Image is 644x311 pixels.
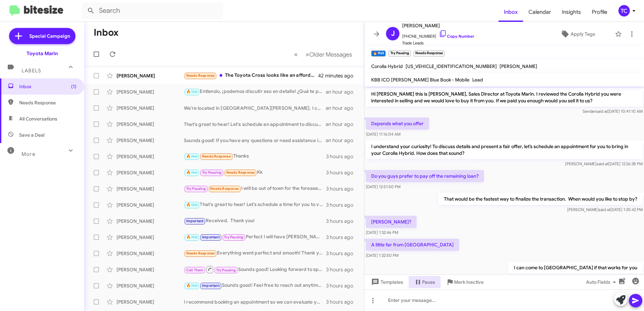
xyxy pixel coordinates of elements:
[441,276,489,288] button: Mark Inactive
[71,83,76,90] span: (1)
[294,50,298,59] span: «
[184,249,326,257] div: Everything went perfect and smooth! Thank you and [PERSON_NAME] for all your help!
[326,121,359,128] div: an hour ago
[22,68,41,74] span: Labels
[117,299,184,305] div: [PERSON_NAME]
[94,27,119,38] h1: Inbox
[117,121,184,128] div: [PERSON_NAME]
[19,99,76,106] span: Needs Response
[326,299,359,305] div: 3 hours ago
[366,230,398,235] span: [DATE] 1:32:46 PM
[202,170,222,175] span: Try Pausing
[186,186,206,191] span: Try Pausing
[364,276,409,288] button: Templates
[202,283,220,288] span: Important
[117,105,184,111] div: [PERSON_NAME]
[391,28,395,39] span: J
[186,268,204,272] span: Call Them
[184,217,326,225] div: Received. Thank you!
[117,282,184,289] div: [PERSON_NAME]
[226,170,255,175] span: Needs Response
[186,154,198,159] span: 🔥 Hot
[439,34,474,39] a: Copy Number
[19,115,57,122] span: All Conversations
[184,137,326,144] div: Sounds good! If you have any questions or need assistance in the future, feel free to reach out. ...
[117,202,184,208] div: [PERSON_NAME]
[19,132,44,138] span: Save a Deal
[371,50,386,57] small: 🔥 Hot
[543,28,612,40] button: Apply Tags
[326,89,359,95] div: an hour ago
[186,73,215,78] span: Needs Response
[326,282,359,289] div: 3 hours ago
[326,234,359,241] div: 3 hours ago
[305,50,309,59] span: »
[366,170,484,182] p: Do you guys prefer to pay off the remaining loan?
[402,40,474,46] span: Trade Leads
[290,47,302,61] button: Previous
[82,3,223,19] input: Search
[184,201,326,209] div: That's great to hear! Let’s schedule a time for you to visit and discuss your RAV4 Hybrid with us...
[366,132,400,137] span: [DATE] 11:16:04 AM
[422,276,435,288] span: Pause
[216,268,236,272] span: Try Pausing
[186,283,198,288] span: 🔥 Hot
[184,152,326,160] div: Thanks
[388,50,411,57] small: Try Pausing
[186,90,198,94] span: 🔥 Hot
[366,184,400,189] span: [DATE] 12:51:50 PM
[301,47,356,61] button: Next
[186,219,204,223] span: Important
[326,153,359,160] div: 3 hours ago
[202,235,220,239] span: Important
[117,169,184,176] div: [PERSON_NAME]
[414,50,445,57] small: Needs Response
[370,276,403,288] span: Templates
[472,77,483,83] span: Lead
[117,234,184,241] div: [PERSON_NAME]
[184,265,326,274] div: Sounds good! Looking forward to speaking with you when you're back. Take care!
[186,235,198,239] span: 🔥 Hot
[117,185,184,192] div: [PERSON_NAME]
[326,250,359,257] div: 3 hours ago
[184,233,326,241] div: Perfect I will have [PERSON_NAME] reach out to you to schedule a time. He will reach out to you s...
[184,185,326,193] div: I will be out of town for the foreseeable future. I had called to help aid my mom in her car shop...
[402,30,474,40] span: [PHONE_NUMBER]
[366,216,417,228] p: [PERSON_NAME]?
[618,5,630,16] div: TC
[202,154,231,159] span: Needs Response
[366,239,459,251] p: A little far from [GEOGRAPHIC_DATA]
[309,51,352,58] span: Older Messages
[371,77,470,83] span: KBB ICO [PERSON_NAME] Blue Book - Mobile
[371,63,403,69] span: Corolla Hybrid
[117,72,184,79] div: [PERSON_NAME]
[567,207,643,212] span: [PERSON_NAME] [DATE] 1:25:42 PM
[556,2,586,22] a: Insights
[184,105,326,111] div: We’re located in [GEOGRAPHIC_DATA][PERSON_NAME]. I can provide directions or help you set up an a...
[184,169,326,176] div: Kk
[599,207,610,212] span: said at
[326,266,359,273] div: 3 hours ago
[117,153,184,160] div: [PERSON_NAME]
[326,185,359,192] div: 3 hours ago
[326,202,359,208] div: 3 hours ago
[117,137,184,144] div: [PERSON_NAME]
[326,105,359,111] div: an hour ago
[402,22,474,30] span: [PERSON_NAME]
[326,137,359,144] div: an hour ago
[117,218,184,224] div: [PERSON_NAME]
[596,109,608,114] span: said at
[184,88,326,96] div: Entiendo, ¡podemos discutir eso en detalle! ¿Qué te parece si programamos una cita para que traig...
[366,140,643,159] p: I understand your curiosity! To discuss details and present a fair offer, let’s schedule an appoi...
[523,2,556,22] a: Calendar
[498,2,523,22] a: Inbox
[326,169,359,176] div: 3 hours ago
[184,72,318,79] div: The Toyota Cross looks like an affordable option. Looking for the smaller cross over hybrid like ...
[22,151,35,157] span: More
[318,72,359,79] div: 42 minutes ago
[186,203,198,207] span: 🔥 Hot
[586,2,613,22] a: Profile
[366,117,429,130] p: Depends what you offer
